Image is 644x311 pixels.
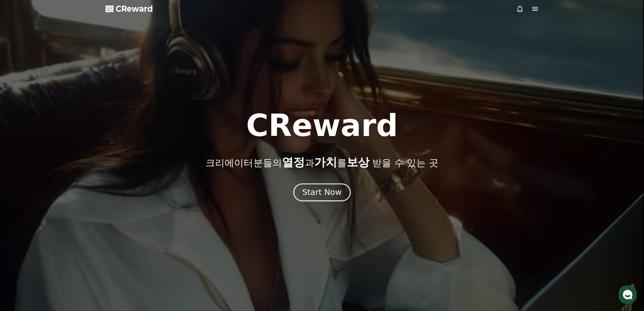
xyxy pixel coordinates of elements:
[293,183,351,201] button: Start Now
[346,156,369,169] span: 보상
[282,156,304,169] span: 열정
[314,156,337,169] span: 가치
[98,210,105,215] span: 설정
[42,201,82,216] a: 대화
[246,110,398,141] h1: CReward
[116,4,153,14] span: CReward
[206,156,438,169] p: 크리에이터분들의 과 를 받을 수 있는 곳
[58,210,66,215] span: 대화
[295,190,349,196] a: Start Now
[20,210,24,215] span: 홈
[82,201,122,216] a: 설정
[2,201,42,216] a: 홈
[105,4,153,14] a: CReward
[302,187,341,198] div: Start Now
